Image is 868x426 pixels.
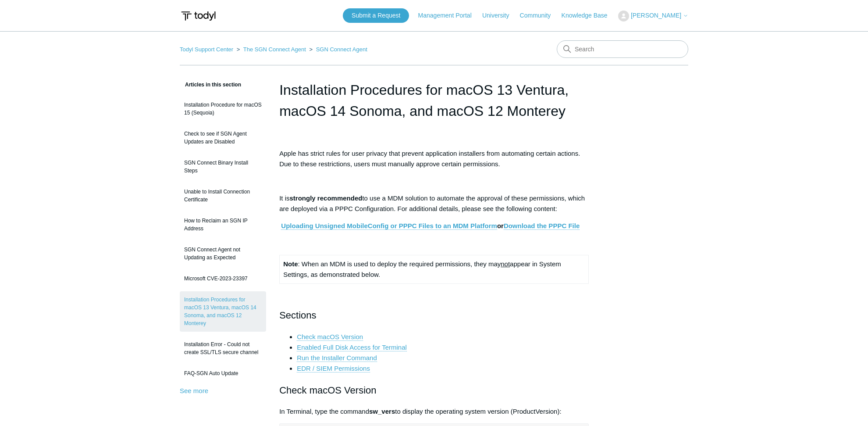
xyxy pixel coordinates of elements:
a: Microsoft CVE-2023-23397 [180,270,266,287]
a: Unable to Install Connection Certificate [180,183,266,208]
p: It is to use a MDM solution to automate the approval of these permissions, which are deployed via... [279,193,589,214]
button: [PERSON_NAME] [618,11,688,21]
a: Enabled Full Disk Access for Terminal [297,344,407,351]
h1: Installation Procedures for macOS 13 Ventura, macOS 14 Sonoma, and macOS 12 Monterey [279,79,589,122]
h2: Check macOS Version [279,383,589,398]
strong: sw_vers [369,408,395,415]
a: EDR / SIEM Permissions [297,365,370,372]
a: Run the Installer Command [297,354,377,362]
a: Submit a Request [343,8,409,23]
img: Todyl Support Center Help Center home page [180,8,217,24]
input: Search [557,40,688,58]
li: The SGN Connect Agent [235,46,308,53]
a: University [482,11,518,20]
a: See more [180,387,208,394]
a: Community [520,11,560,20]
strong: or [281,222,580,230]
a: Check to see if SGN Agent Updates are Disabled [180,125,266,150]
li: Todyl Support Center [180,46,235,53]
h2: Sections [279,308,589,323]
a: FAQ-SGN Auto Update [180,365,266,382]
a: Installation Error - Could not create SSL/TLS secure channel [180,336,266,361]
a: Check macOS Version [297,333,363,341]
td: : When an MDM is used to deploy the required permissions, they may appear in System Settings, as ... [280,255,589,284]
a: SGN Connect Agent not Updating as Expected [180,241,266,266]
a: Installation Procedure for macOS 15 (Sequoia) [180,97,266,121]
p: In Terminal, type the command to display the operating system version (ProductVersion): [279,406,589,417]
li: SGN Connect Agent [307,46,367,53]
span: Articles in this section [180,82,241,88]
a: Uploading Unsigned MobileConfig or PPPC Files to an MDM Platform [281,222,497,230]
p: Apple has strict rules for user privacy that prevent application installers from automating certa... [279,148,589,169]
span: not [501,260,510,268]
a: Management Portal [418,11,480,20]
a: SGN Connect Binary Install Steps [180,154,266,179]
a: Installation Procedures for macOS 13 Ventura, macOS 14 Sonoma, and macOS 12 Monterey [180,291,266,332]
a: Download the PPPC File [504,222,580,230]
span: [PERSON_NAME] [631,12,681,19]
a: SGN Connect Agent [316,46,367,53]
strong: Note [283,260,298,268]
a: The SGN Connect Agent [243,46,306,53]
a: How to Reclaim an SGN IP Address [180,212,266,237]
a: Todyl Support Center [180,46,233,53]
a: Knowledge Base [562,11,616,20]
strong: strongly recommended [290,194,363,202]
